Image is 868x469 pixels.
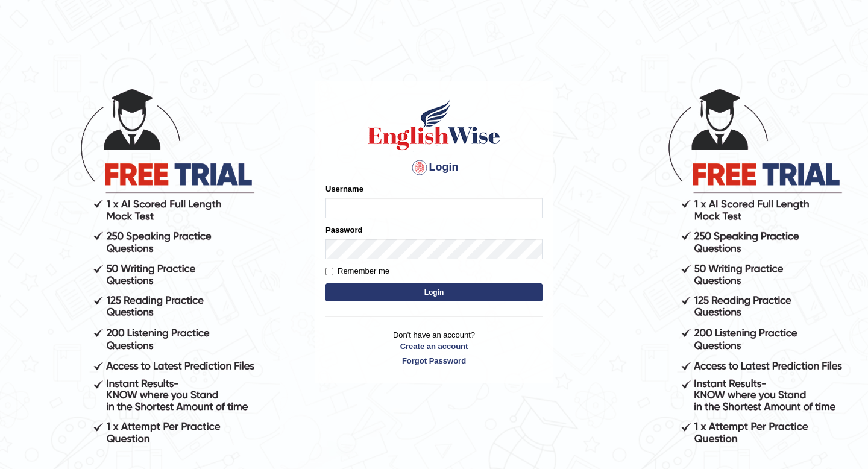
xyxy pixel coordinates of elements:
input: Remember me [325,268,333,275]
button: Login [325,283,542,301]
label: Password [325,224,362,236]
img: Logo of English Wise sign in for intelligent practice with AI [365,98,503,152]
label: Remember me [325,265,389,277]
a: Create an account [325,341,542,352]
p: Don't have an account? [325,329,542,367]
h4: Login [325,158,542,177]
label: Username [325,183,363,195]
a: Forgot Password [325,355,542,367]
